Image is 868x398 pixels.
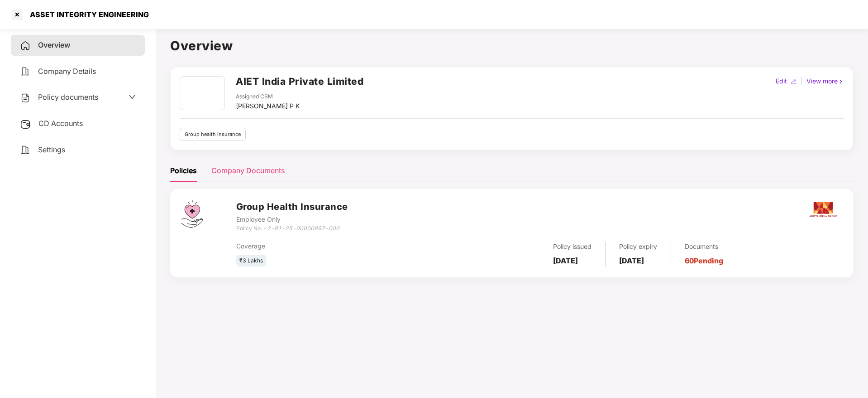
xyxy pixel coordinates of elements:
img: svg+xml;base64,PHN2ZyB4bWxucz0iaHR0cDovL3d3dy53My5vcmcvMjAwMC9zdmciIHdpZHRoPSIyNCIgaGVpZ2h0PSIyNC... [20,145,31,155]
img: svg+xml;base64,PHN2ZyB3aWR0aD0iMjUiIGhlaWdodD0iMjQiIHZpZXdCb3g9IjAgMCAyNSAyNCIgZmlsbD0ibm9uZSIgeG... [20,119,31,130]
img: svg+xml;base64,PHN2ZyB4bWxucz0iaHR0cDovL3d3dy53My5vcmcvMjAwMC9zdmciIHdpZHRoPSIyNCIgaGVpZ2h0PSIyNC... [20,92,31,103]
div: ₹3 Lakhs [236,255,266,267]
div: View more [805,76,846,86]
span: Company Details [38,67,96,76]
b: [DATE] [553,256,578,265]
span: Policy documents [38,92,98,102]
span: down [129,93,136,101]
img: editIcon [791,78,797,85]
div: Policies [170,165,197,176]
div: Employee Only [236,214,348,224]
b: [DATE] [619,256,644,265]
h3: Group Health Insurance [236,200,348,214]
span: CD Accounts [38,119,83,128]
div: Edit [774,76,789,86]
div: [PERSON_NAME] P K [236,101,300,111]
a: 60 Pending [685,256,723,265]
img: rightIcon [838,78,844,85]
div: Documents [685,242,723,252]
div: Coverage [236,241,439,251]
i: 2-81-25-00000867-000 [267,225,339,232]
div: Policy No. - [236,224,348,233]
div: ASSET INTEGRITY ENGINEERING [24,10,149,19]
div: Policy expiry [619,242,657,252]
div: Company Documents [211,165,285,176]
h1: Overview [170,36,854,56]
span: Overview [38,40,70,49]
div: Group health insurance [180,128,246,141]
h2: AIET India Private Limited [236,74,363,89]
img: aditya.png [807,194,839,225]
div: | [799,76,805,86]
span: Settings [38,145,65,154]
img: svg+xml;base64,PHN2ZyB4bWxucz0iaHR0cDovL3d3dy53My5vcmcvMjAwMC9zdmciIHdpZHRoPSIyNCIgaGVpZ2h0PSIyNC... [20,40,31,51]
img: svg+xml;base64,PHN2ZyB4bWxucz0iaHR0cDovL3d3dy53My5vcmcvMjAwMC9zdmciIHdpZHRoPSIyNCIgaGVpZ2h0PSIyNC... [20,66,31,77]
div: Assigned CSM [236,92,300,101]
div: Policy issued [553,242,591,252]
img: svg+xml;base64,PHN2ZyB4bWxucz0iaHR0cDovL3d3dy53My5vcmcvMjAwMC9zdmciIHdpZHRoPSI0Ny43MTQiIGhlaWdodD... [181,200,203,228]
